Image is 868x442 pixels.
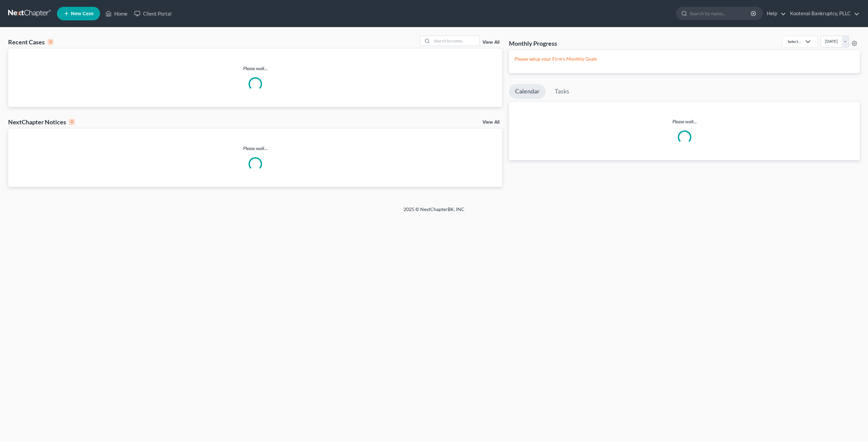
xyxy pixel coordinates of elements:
[8,38,54,46] div: Recent Cases
[102,7,131,20] a: Home
[509,118,860,125] p: Please wait...
[482,40,499,45] a: View All
[432,36,479,46] input: Search by name...
[787,7,860,20] a: Kootenai Bankruptcy, PLLC
[763,7,786,20] a: Help
[690,7,752,20] input: Search by name...
[509,84,546,99] a: Calendar
[241,206,627,218] div: 2025 © NextChapterBK, INC
[549,84,575,99] a: Tasks
[482,120,499,125] a: View All
[69,119,75,125] div: 0
[8,118,75,126] div: NextChapter Notices
[47,39,54,45] div: 0
[509,39,557,47] h3: Monthly Progress
[71,11,94,16] span: New Case
[788,39,801,44] div: Select...
[8,65,502,72] p: Please wait...
[8,145,502,152] p: Please wait...
[514,56,854,62] p: Please setup your Firm's Monthly Goals
[131,7,175,20] a: Client Portal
